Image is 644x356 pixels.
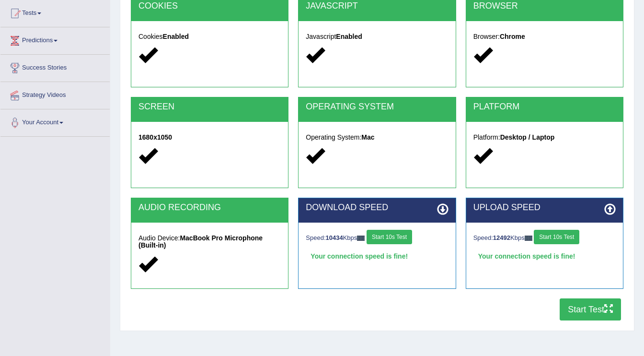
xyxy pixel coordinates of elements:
[560,298,621,320] button: Start Test
[493,234,510,241] strong: 12492
[138,1,281,11] h2: COOKIES
[473,203,616,213] h2: UPLOAD SPEED
[0,82,110,106] a: Strategy Videos
[138,33,281,40] h5: Cookies
[0,27,110,51] a: Predictions
[500,33,525,40] strong: Chrome
[357,236,365,241] img: ajax-loader-fb-connection.gif
[306,1,448,11] h2: JAVASCRIPT
[138,102,281,112] h2: SCREEN
[473,134,616,141] h5: Platform:
[336,33,362,40] strong: Enabled
[473,249,616,263] div: Your connection speed is fine!
[367,230,412,244] button: Start 10s Test
[306,230,448,247] div: Speed: Kbps
[473,1,616,11] h2: BROWSER
[473,102,616,112] h2: PLATFORM
[306,249,448,263] div: Your connection speed is fine!
[473,230,616,247] div: Speed: Kbps
[0,109,110,133] a: Your Account
[473,33,616,40] h5: Browser:
[500,133,555,141] strong: Desktop / Laptop
[138,234,263,249] strong: MacBook Pro Microphone (Built-in)
[534,230,579,244] button: Start 10s Test
[163,33,189,40] strong: Enabled
[138,235,281,249] h5: Audio Device:
[306,33,448,40] h5: Javascript
[525,236,532,241] img: ajax-loader-fb-connection.gif
[361,133,374,141] strong: Mac
[306,203,448,213] h2: DOWNLOAD SPEED
[138,203,281,213] h2: AUDIO RECORDING
[306,134,448,141] h5: Operating System:
[326,234,343,241] strong: 10434
[0,55,110,79] a: Success Stories
[306,102,448,112] h2: OPERATING SYSTEM
[138,133,172,141] strong: 1680x1050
